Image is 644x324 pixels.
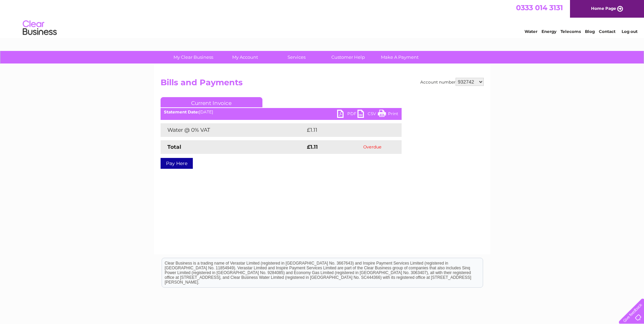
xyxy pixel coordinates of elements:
a: Pay Here [161,158,193,169]
a: 0333 014 3131 [516,3,563,12]
div: Clear Business is a trading name of Verastar Limited (registered in [GEOGRAPHIC_DATA] No. 3667643... [162,4,483,33]
td: Overdue [343,140,401,154]
a: Services [269,51,325,64]
a: Log out [622,29,638,34]
a: Customer Help [320,51,376,64]
a: My Account [217,51,273,64]
a: Contact [599,29,615,34]
strong: Total [167,144,181,150]
a: My Clear Business [165,51,221,64]
a: Blog [585,29,595,34]
img: logo.png [22,18,57,38]
a: Make A Payment [372,51,428,64]
a: Water [525,29,537,34]
a: Telecoms [560,29,581,34]
h2: Bills and Payments [161,78,484,91]
b: Statement Date: [164,109,199,114]
a: Current Invoice [161,97,262,107]
a: PDF [337,110,357,120]
td: £1.11 [305,123,383,137]
a: CSV [357,110,378,120]
a: Energy [541,29,556,34]
a: Print [378,110,398,120]
div: Account number [420,78,484,86]
td: Water @ 0% VAT [161,123,305,137]
strong: £1.11 [307,144,318,150]
div: [DATE] [161,110,402,114]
